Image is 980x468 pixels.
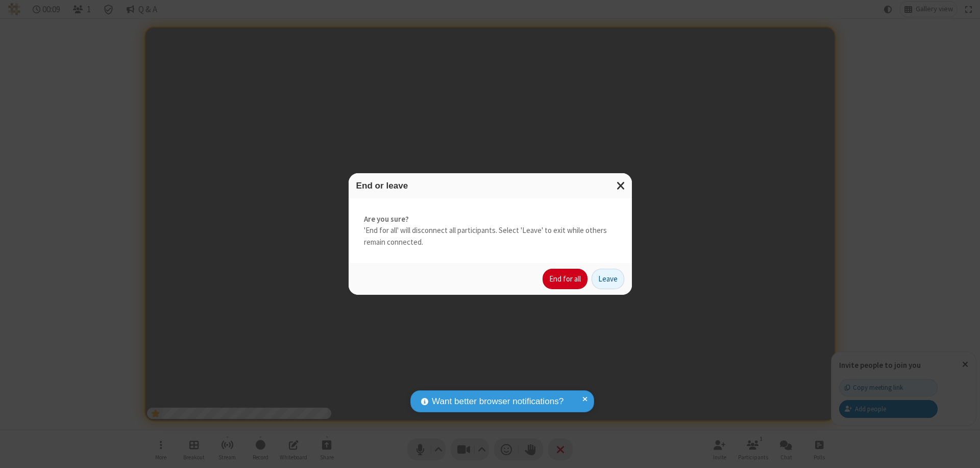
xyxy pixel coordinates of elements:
div: 'End for all' will disconnect all participants. Select 'Leave' to exit while others remain connec... [349,198,632,264]
button: Leave [592,269,624,289]
button: End for all [543,269,587,289]
strong: Are you sure? [364,214,617,225]
button: Close modal [610,173,632,198]
span: Want better browser notifications? [432,395,563,408]
h3: End or leave [356,181,624,191]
